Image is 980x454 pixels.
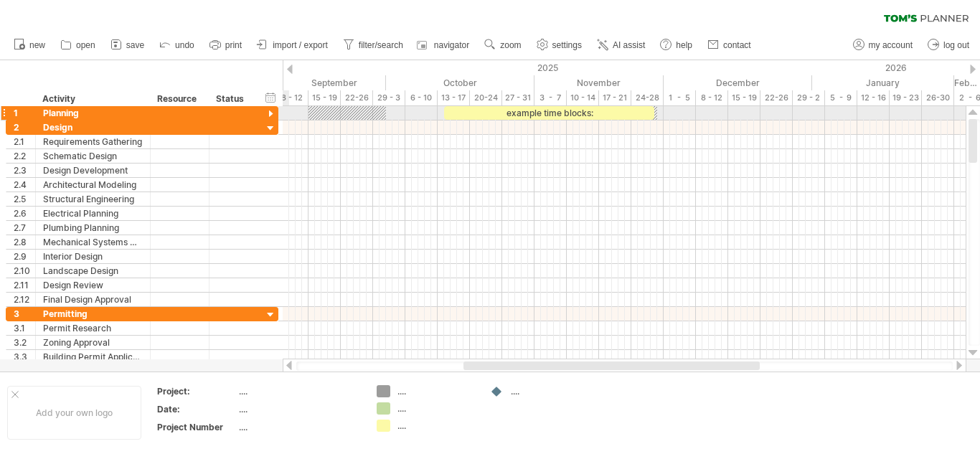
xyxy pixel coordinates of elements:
[922,90,954,105] div: 26-30
[244,75,386,90] div: September 2025
[14,250,35,263] div: 2.9
[341,90,373,105] div: 22-26
[29,40,45,50] span: new
[42,92,142,106] div: Activity
[14,235,35,249] div: 2.8
[534,75,664,90] div: November 2025
[239,385,359,397] div: ....
[157,421,236,433] div: Project Number
[43,235,143,249] div: Mechanical Systems Design
[599,90,631,105] div: 17 - 21
[43,149,143,163] div: Schematic Design
[14,106,35,120] div: 1
[723,40,751,50] span: contact
[216,92,248,106] div: Status
[339,36,407,55] a: filter/search
[157,385,236,397] div: Project:
[43,106,143,120] div: Planning
[373,90,405,105] div: 29 - 3
[397,385,476,397] div: ....
[470,90,502,105] div: 20-24
[76,40,95,50] span: open
[10,36,50,55] a: new
[43,293,143,306] div: Final Design Approval
[43,278,143,292] div: Design Review
[567,90,599,105] div: 10 - 14
[438,90,470,105] div: 13 - 17
[14,192,35,206] div: 2.5
[502,90,534,105] div: 27 - 31
[664,90,696,105] div: 1 - 5
[500,40,521,50] span: zoom
[415,36,473,55] a: navigator
[728,90,760,105] div: 15 - 19
[43,307,143,321] div: Permitting
[14,221,35,235] div: 2.7
[43,192,143,206] div: Structural Engineering
[613,40,645,50] span: AI assist
[533,36,586,55] a: settings
[760,90,793,105] div: 22-26
[43,178,143,191] div: Architectural Modeling
[43,120,143,134] div: Design
[943,40,969,50] span: log out
[857,90,890,105] div: 12 - 16
[14,264,35,278] div: 2.10
[156,36,199,55] a: undo
[14,164,35,177] div: 2.3
[14,350,35,364] div: 3.3
[359,40,403,50] span: filter/search
[14,135,35,148] div: 2.1
[924,36,974,55] a: log out
[593,36,649,55] a: AI assist
[386,75,534,90] div: October 2025
[273,40,328,50] span: import / export
[206,36,246,55] a: print
[43,250,143,263] div: Interior Design
[126,40,144,50] span: save
[157,92,201,106] div: Resource
[43,321,143,335] div: Permit Research
[676,40,692,50] span: help
[14,293,35,306] div: 2.12
[14,307,35,321] div: 3
[175,40,194,50] span: undo
[664,75,812,90] div: December 2025
[14,336,35,349] div: 3.2
[14,178,35,191] div: 2.4
[704,36,755,55] a: contact
[696,90,728,105] div: 8 - 12
[481,36,525,55] a: zoom
[239,403,359,415] div: ....
[405,90,438,105] div: 6 - 10
[397,402,476,415] div: ....
[43,264,143,278] div: Landscape Design
[812,75,954,90] div: January 2026
[7,386,141,440] div: Add your own logo
[14,321,35,335] div: 3.1
[43,135,143,148] div: Requirements Gathering
[890,90,922,105] div: 19 - 23
[43,164,143,177] div: Design Development
[14,120,35,134] div: 2
[107,36,149,55] a: save
[444,106,654,120] div: example time blocks:
[793,90,825,105] div: 29 - 2
[434,40,469,50] span: navigator
[825,90,857,105] div: 5 - 9
[631,90,664,105] div: 24-28
[239,421,359,433] div: ....
[869,40,913,50] span: my account
[43,221,143,235] div: Plumbing Planning
[225,40,242,50] span: print
[276,90,308,105] div: 8 - 12
[43,350,143,364] div: Building Permit Application
[57,36,100,55] a: open
[43,207,143,220] div: Electrical Planning
[397,420,476,432] div: ....
[511,385,589,397] div: ....
[253,36,332,55] a: import / export
[308,90,341,105] div: 15 - 19
[14,207,35,220] div: 2.6
[534,90,567,105] div: 3 - 7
